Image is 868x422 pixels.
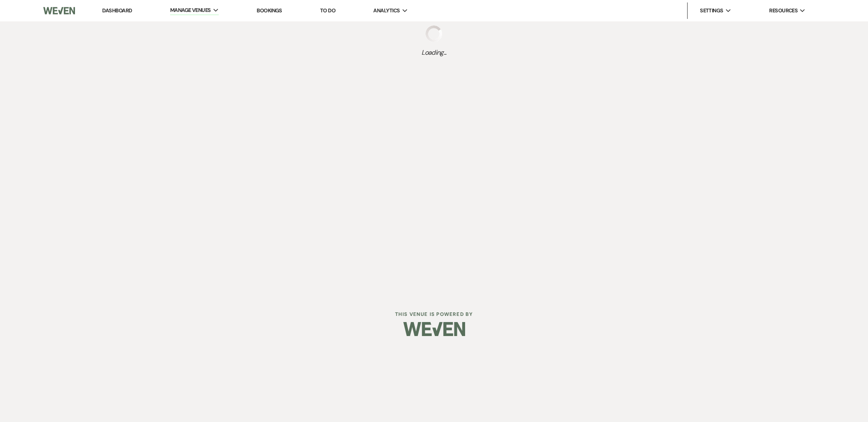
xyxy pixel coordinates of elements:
a: To Do [320,7,335,14]
span: Loading... [421,48,447,58]
img: loading spinner [426,26,442,42]
img: Weven Logo [43,2,75,19]
a: Bookings [257,7,282,14]
span: Settings [700,7,723,15]
img: Weven Logo [403,315,465,343]
span: Resources [769,7,798,15]
span: Manage Venues [170,6,211,14]
a: Dashboard [102,7,132,14]
span: Analytics [373,7,400,15]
